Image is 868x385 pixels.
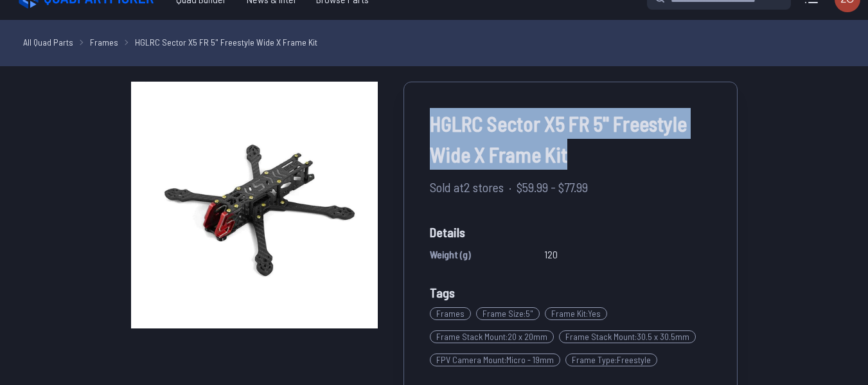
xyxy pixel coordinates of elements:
[430,330,554,343] span: Frame Stack Mount : 20 x 20mm
[430,108,711,170] span: HGLRC Sector X5 FR 5" Freestyle Wide X Frame Kit
[559,325,701,348] a: Frame Stack Mount:30.5 x 30.5mm
[430,285,455,300] span: Tags
[565,354,657,366] span: Frame Type : Freestyle
[430,302,476,325] a: Frames
[476,307,540,320] span: Frame Size : 5"
[430,348,565,372] a: FPV Camera Mount:Micro - 19mm
[430,222,711,242] span: Details
[131,82,378,328] img: image
[90,35,118,49] a: Frames
[509,177,511,197] span: ·
[430,354,560,366] span: FPV Camera Mount : Micro - 19mm
[135,35,317,49] a: HGLRC Sector X5 FR 5" Freestyle Wide X Frame Kit
[23,35,73,49] a: All Quad Parts
[545,307,607,320] span: Frame Kit : Yes
[544,247,558,262] span: 120
[565,348,662,372] a: Frame Type:Freestyle
[430,247,471,262] span: Weight (g)
[430,325,559,348] a: Frame Stack Mount:20 x 20mm
[430,177,504,197] span: Sold at 2 stores
[430,307,471,320] span: Frames
[517,177,588,197] span: $59.99 - $77.99
[545,302,612,325] a: Frame Kit:Yes
[476,302,545,325] a: Frame Size:5"
[559,330,696,343] span: Frame Stack Mount : 30.5 x 30.5mm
